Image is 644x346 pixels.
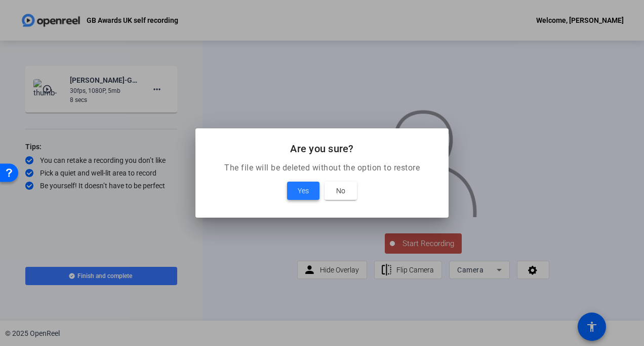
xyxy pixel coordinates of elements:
h2: Are you sure? [208,141,436,157]
span: No [336,185,345,197]
span: Yes [298,185,309,197]
button: No [325,182,357,200]
button: Yes [287,182,319,200]
p: The file will be deleted without the option to restore [208,162,436,174]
